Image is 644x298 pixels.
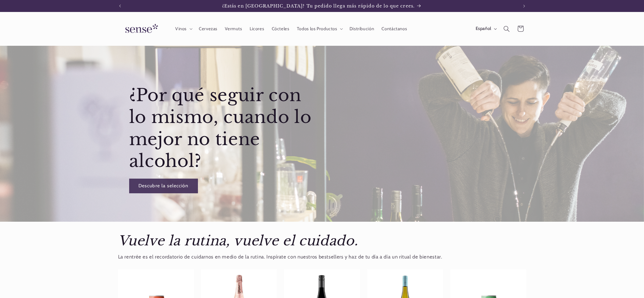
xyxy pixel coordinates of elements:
span: Distribución [350,26,374,32]
span: Español [476,25,491,32]
button: Español [472,23,500,35]
p: La rentrée es el recordatorio de cuidarnos en medio de la rutina. Inspírate con nuestros bestsell... [118,253,526,261]
span: Cervezas [199,26,217,32]
a: Vermuts [221,22,246,35]
span: Cócteles [272,26,289,32]
img: Sense [118,20,163,37]
em: Vuelve la rutina, vuelve el cuidado. [118,232,358,249]
summary: Búsqueda [500,22,513,36]
span: Licores [250,26,264,32]
a: Cervezas [195,22,221,35]
a: Descubre la selección [129,179,198,193]
a: Distribución [346,22,378,35]
h2: ¿Por qué seguir con lo mismo, cuando lo mejor no tiene alcohol? [129,84,321,172]
a: Sense [116,18,165,40]
span: Vermuts [225,26,242,32]
a: Contáctanos [378,22,411,35]
span: Contáctanos [381,26,407,32]
a: Cócteles [268,22,293,35]
a: Licores [246,22,268,35]
span: ¿Estás en [GEOGRAPHIC_DATA]? Tu pedido llega más rápido de lo que crees. [222,3,415,9]
span: Todos los Productos [297,26,337,32]
span: Vinos [175,26,187,32]
summary: Vinos [171,22,195,35]
summary: Todos los Productos [293,22,346,35]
